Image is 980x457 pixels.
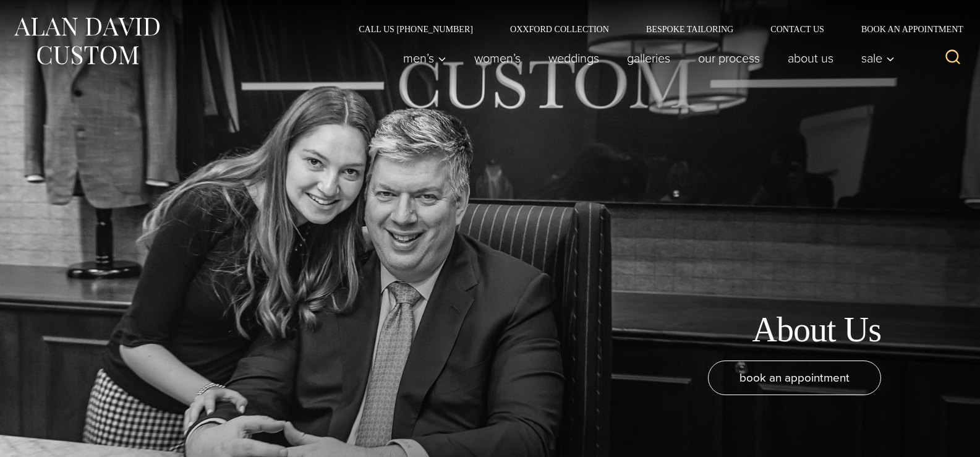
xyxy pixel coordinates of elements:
a: Women’s [461,46,535,70]
a: Oxxford Collection [492,25,628,33]
nav: Primary Navigation [390,46,901,70]
a: Book an Appointment [843,25,968,33]
a: Call Us [PHONE_NUMBER] [340,25,492,33]
a: About Us [774,46,848,70]
img: Alan David Custom [12,14,161,69]
a: Contact Us [752,25,843,33]
span: Sale [861,52,895,64]
a: Bespoke Tailoring [628,25,752,33]
nav: Secondary Navigation [340,25,968,33]
a: book an appointment [708,361,881,395]
span: Men’s [403,52,446,64]
span: book an appointment [739,369,850,387]
a: weddings [535,46,613,70]
h1: About Us [752,309,881,351]
a: Galleries [613,46,684,70]
button: View Search Form [938,43,968,73]
a: Our Process [684,46,774,70]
